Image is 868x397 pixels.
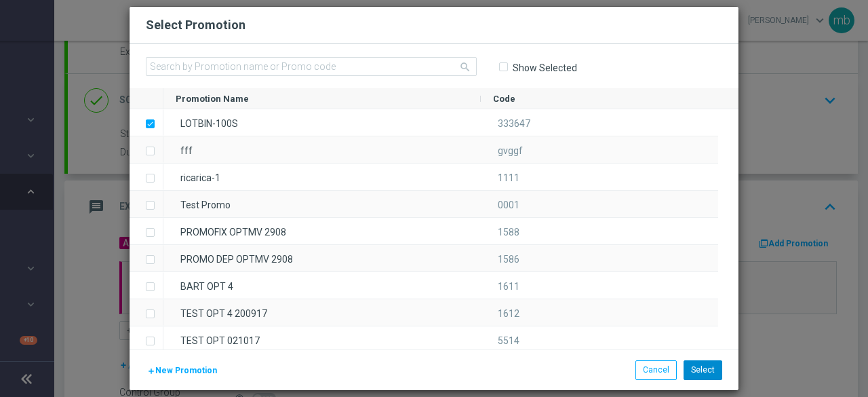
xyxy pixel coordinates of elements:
[130,109,163,136] div: Press SPACE to deselect this row.
[163,272,718,299] div: Press SPACE to select this row.
[498,254,519,265] span: 1586
[163,164,481,190] div: ricarica-1
[163,299,718,326] div: Press SPACE to select this row.
[163,109,481,136] div: LOTBIN-100S
[459,61,471,73] i: search
[130,326,163,354] div: Press SPACE to select this row.
[498,227,519,238] span: 1588
[130,136,163,164] div: Press SPACE to select this row.
[498,335,519,346] span: 5514
[163,218,481,244] div: PROMOFIX OPTMV 2908
[498,172,519,183] span: 1111
[146,57,477,76] input: Search by Promotion name or Promo code
[163,136,481,163] div: fff
[163,136,718,164] div: Press SPACE to select this row.
[163,299,481,326] div: TEST OPT 4 200917
[130,272,163,299] div: Press SPACE to select this row.
[163,326,718,354] div: Press SPACE to select this row.
[155,366,217,375] span: New Promotion
[635,360,677,379] button: Cancel
[146,363,218,378] button: New Promotion
[163,245,718,272] div: Press SPACE to select this row.
[498,281,519,292] span: 1611
[147,367,155,375] i: add
[163,164,718,191] div: Press SPACE to select this row.
[512,62,577,74] label: Show Selected
[498,200,519,210] span: 0001
[493,94,515,104] span: Code
[163,191,481,217] div: Test Promo
[684,360,722,379] button: Select
[163,218,718,245] div: Press SPACE to select this row.
[163,272,481,299] div: BART OPT 4
[498,118,530,129] span: 333647
[163,191,718,218] div: Press SPACE to select this row.
[130,164,163,191] div: Press SPACE to select this row.
[163,326,481,353] div: TEST OPT 021017
[498,145,523,156] span: gvggf
[130,245,163,272] div: Press SPACE to select this row.
[146,17,245,33] h2: Select Promotion
[130,218,163,245] div: Press SPACE to select this row.
[130,299,163,326] div: Press SPACE to select this row.
[163,109,718,136] div: Press SPACE to deselect this row.
[176,94,249,104] span: Promotion Name
[130,191,163,218] div: Press SPACE to select this row.
[498,308,519,319] span: 1612
[163,245,481,271] div: PROMO DEP OPTMV 2908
